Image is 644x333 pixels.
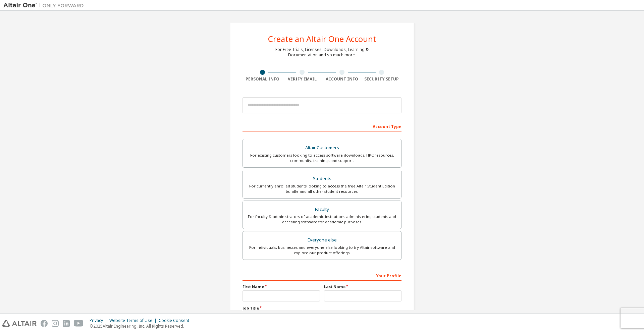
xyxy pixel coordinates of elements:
div: Your Profile [243,270,401,281]
div: For individuals, businesses and everyone else looking to try Altair software and explore our prod... [247,245,397,256]
div: Account Info [322,76,362,82]
div: For currently enrolled students looking to access the free Altair Student Edition bundle and all ... [247,183,397,194]
div: Privacy [90,318,109,323]
div: Security Setup [362,76,402,82]
div: Create an Altair One Account [268,35,376,43]
img: linkedin.svg [63,320,70,327]
div: Altair Customers [247,143,397,153]
div: For faculty & administrators of academic institutions administering students and accessing softwa... [247,214,397,225]
img: altair_logo.svg [2,320,37,327]
img: youtube.svg [74,320,84,327]
label: Last Name [324,284,401,289]
div: Account Type [243,121,401,131]
p: © 2025 Altair Engineering, Inc. All Rights Reserved. [90,323,193,329]
img: Altair One [3,2,87,9]
img: instagram.svg [52,320,59,327]
div: Cookie Consent [159,318,193,323]
div: Verify Email [282,76,322,82]
label: First Name [243,284,320,289]
div: Personal Info [243,76,282,82]
div: Website Terms of Use [109,318,159,323]
div: Faculty [247,205,397,214]
label: Job Title [243,306,401,311]
div: Students [247,174,397,183]
div: For Free Trials, Licenses, Downloads, Learning & Documentation and so much more. [275,47,369,58]
img: facebook.svg [41,320,48,327]
div: For existing customers looking to access software downloads, HPC resources, community, trainings ... [247,153,397,163]
div: Everyone else [247,235,397,245]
